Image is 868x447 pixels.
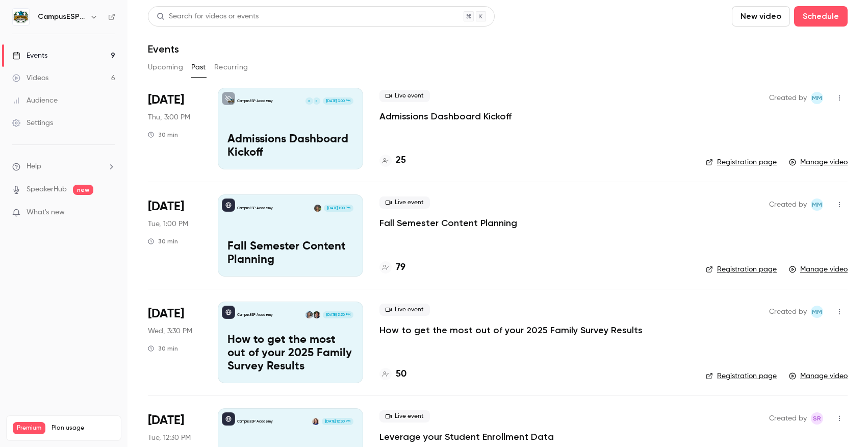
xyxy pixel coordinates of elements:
p: Admissions Dashboard Kickoff [227,133,353,160]
span: 23 [94,436,100,442]
li: help-dropdown-opener [12,161,115,172]
img: Melissa Simms [313,311,320,318]
a: Leverage your Student Enrollment Data [379,431,554,443]
a: Manage video [789,264,848,275]
p: CampusESP Academy [237,419,273,424]
div: Audience [12,95,58,106]
div: Jul 22 Tue, 1:00 PM (America/New York) [148,194,201,276]
img: Mira Gandhi [314,205,321,212]
span: [DATE] 12:30 PM [322,418,353,425]
span: [DATE] 3:30 PM [323,311,353,318]
h4: 79 [396,261,405,275]
div: Jul 16 Wed, 3:30 PM (America/New York) [148,302,201,383]
button: Past [191,59,206,76]
img: Elizabeth Harris [305,311,313,318]
span: Created by [769,306,807,318]
span: What's new [27,207,65,218]
div: Jul 24 Thu, 3:00 PM (America/New York) [148,88,201,169]
a: Registration page [706,157,777,167]
span: Wed, 3:30 PM [148,326,192,336]
p: / 150 [94,434,115,443]
p: Videos [13,434,32,443]
div: F [313,97,321,105]
a: 25 [379,154,406,167]
div: Videos [12,73,48,83]
div: 30 min [148,131,178,139]
div: 30 min [148,344,178,353]
button: Upcoming [148,59,183,76]
span: [DATE] [148,198,184,215]
span: Help [27,161,41,172]
span: MM [812,92,822,104]
span: [DATE] [148,412,184,429]
span: Plan usage [52,424,115,432]
span: Live event [379,304,430,316]
div: Search for videos or events [157,11,259,22]
p: CampusESP Academy [237,206,273,211]
a: 50 [379,367,406,381]
a: How to get the most out of your 2025 Family Survey Results [379,324,643,336]
p: CampusESP Academy [237,312,273,317]
a: Registration page [706,371,777,381]
span: Created by [769,92,807,104]
h4: 25 [396,154,406,167]
span: Created by [769,412,807,425]
a: SpeakerHub [27,184,67,195]
p: How to get the most out of your 2025 Family Survey Results [227,334,353,373]
span: Tue, 1:00 PM [148,219,188,229]
span: Mairin Matthews [811,198,823,211]
div: K [305,97,313,105]
span: Live event [379,196,430,209]
span: Premium [13,422,45,434]
button: New video [732,6,790,27]
span: [DATE] [148,92,184,108]
img: CampusESP Academy [13,9,29,25]
span: Mairin Matthews [811,92,823,104]
span: Live event [379,410,430,423]
button: Schedule [794,6,848,27]
a: Fall Semester Content PlanningCampusESP AcademyMira Gandhi[DATE] 1:00 PMFall Semester Content Pla... [218,194,363,276]
span: [DATE] [148,306,184,322]
a: 79 [379,261,405,275]
img: Kerri Meeks-Griffin [312,418,319,425]
span: Stephanie Robinson [811,412,823,425]
h6: CampusESP Academy [38,12,86,22]
span: [DATE] 1:00 PM [324,205,353,212]
div: Settings [12,118,53,128]
a: Registration page [706,264,777,275]
a: How to get the most out of your 2025 Family Survey ResultsCampusESP AcademyMelissa SimmsElizabeth... [218,302,363,383]
span: SR [813,412,821,425]
div: Events [12,51,47,61]
span: Tue, 12:30 PM [148,433,191,443]
a: Manage video [789,157,848,167]
p: Fall Semester Content Planning [227,240,353,267]
a: Admissions Dashboard Kickoff [379,110,512,122]
h4: 50 [396,367,406,381]
a: Admissions Dashboard KickoffCampusESP AcademyFK[DATE] 3:00 PMAdmissions Dashboard Kickoff [218,88,363,169]
a: Fall Semester Content Planning [379,217,517,229]
span: Created by [769,198,807,211]
span: Live event [379,90,430,102]
div: 30 min [148,237,178,245]
span: MM [812,306,822,318]
span: Mairin Matthews [811,306,823,318]
button: Recurring [214,59,248,76]
a: Manage video [789,371,848,381]
span: [DATE] 3:00 PM [323,97,353,105]
span: new [73,185,93,195]
p: CampusESP Academy [237,98,273,104]
span: Thu, 3:00 PM [148,112,190,122]
h1: Events [148,43,179,55]
span: MM [812,198,822,211]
